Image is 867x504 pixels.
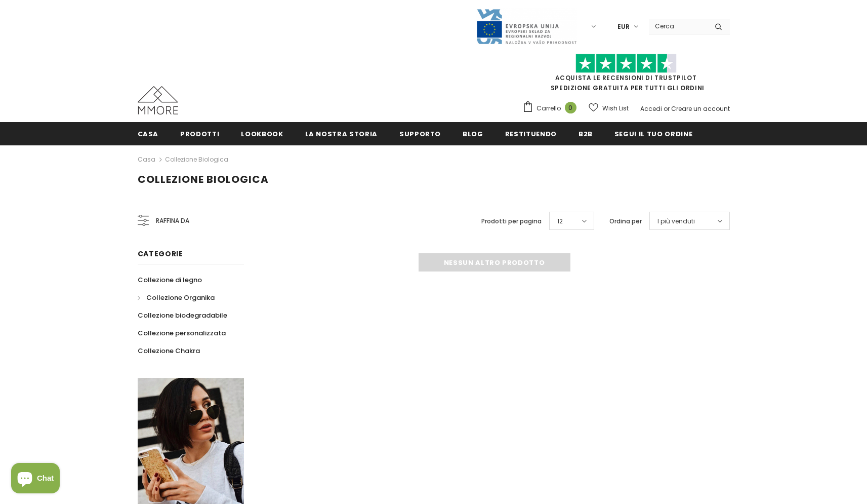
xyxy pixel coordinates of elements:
img: Fidati di Pilot Stars [575,54,677,73]
a: Collezione biologica [165,155,228,164]
a: Casa [138,153,155,166]
span: I più venduti [657,216,695,226]
span: Collezione biodegradabile [138,311,227,320]
a: Segui il tuo ordine [614,122,692,145]
a: Prodotti [180,122,219,145]
a: Collezione di legno [138,271,202,289]
span: Segui il tuo ordine [614,129,692,139]
span: La nostra storia [305,129,378,139]
a: Wish List [589,99,629,117]
a: Lookbook [241,122,283,145]
span: Lookbook [241,129,283,139]
label: Ordina per [609,216,642,226]
span: Carrello [536,103,561,113]
a: Carrello 0 [522,101,582,116]
a: Acquista le recensioni di TrustPilot [555,73,697,82]
a: Collezione Chakra [138,342,200,360]
span: 0 [565,102,576,113]
span: Prodotti [180,129,219,139]
span: Wish List [602,103,629,113]
span: Collezione di legno [138,275,202,285]
a: Collezione biodegradabile [138,306,227,324]
span: Blog [463,129,483,139]
span: Categorie [138,249,183,259]
span: Collezione Organika [146,293,215,302]
a: Javni Razpis [476,22,577,30]
span: B2B [579,129,593,139]
img: Javni Razpis [476,8,577,45]
a: B2B [579,122,593,145]
span: Casa [138,129,159,139]
span: 12 [557,216,563,226]
span: SPEDIZIONE GRATUITA PER TUTTI GLI ORDINI [522,58,730,92]
span: Collezione personalizzata [138,328,226,338]
a: Accedi [640,104,662,113]
span: Raffina da [156,215,189,226]
a: supporto [399,122,441,145]
input: Search Site [649,19,707,33]
a: Casa [138,122,159,145]
label: Prodotti per pagina [481,216,542,226]
a: Blog [463,122,483,145]
span: supporto [399,129,441,139]
a: La nostra storia [305,122,378,145]
img: Casi MMORE [138,86,178,114]
span: EUR [617,22,630,32]
a: Collezione Organika [138,289,215,306]
span: Collezione biologica [138,172,269,186]
inbox-online-store-chat: Shopify online store chat [8,463,63,496]
span: or [664,104,670,113]
a: Collezione personalizzata [138,324,226,342]
a: Creare un account [671,104,730,113]
span: Restituendo [505,129,557,139]
span: Collezione Chakra [138,346,200,356]
a: Restituendo [505,122,557,145]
